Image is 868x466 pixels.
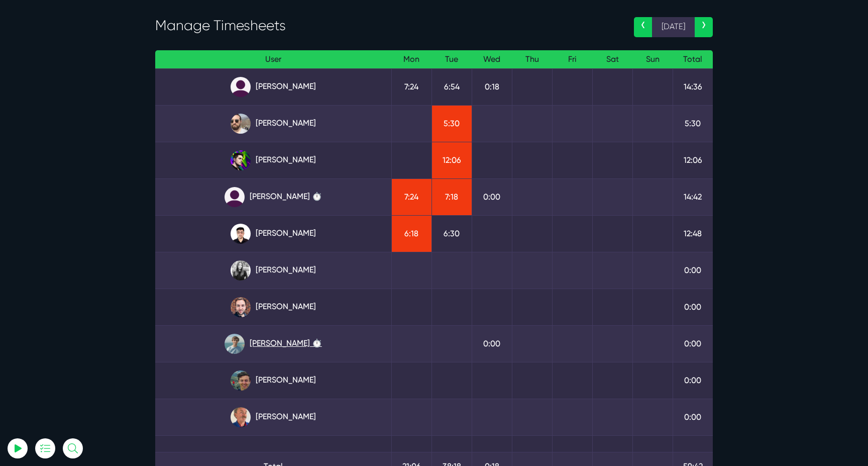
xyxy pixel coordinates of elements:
h3: Manage Timesheets [155,17,619,34]
th: Sun [632,50,673,69]
th: Fri [552,50,592,69]
th: Wed [472,50,512,69]
td: 14:36 [673,68,713,105]
td: 0:00 [673,362,713,399]
th: Sat [592,50,632,69]
a: [PERSON_NAME] [163,224,383,244]
td: 5:30 [431,105,472,142]
td: 14:42 [673,178,713,215]
img: rxuxidhawjjb44sgel4e.png [231,150,251,170]
td: 0:18 [472,68,512,105]
td: 6:18 [391,215,431,252]
td: 6:54 [431,68,472,105]
th: Mon [391,50,431,69]
img: xv1kmavyemxtguplm5ir.png [231,224,251,244]
a: [PERSON_NAME] [163,114,383,134]
img: tkl4csrki1nqjgf0pb1z.png [225,334,245,354]
td: 5:30 [673,105,713,142]
img: ublsy46zpoyz6muduycb.jpg [231,114,251,134]
td: 7:24 [391,178,431,215]
td: 12:48 [673,215,713,252]
img: default_qrqg0b.png [231,77,251,97]
td: 0:00 [673,325,713,362]
img: canx5m3pdzrsbjzqsess.jpg [231,407,251,427]
a: [PERSON_NAME] [163,297,383,317]
th: Tue [431,50,472,69]
td: 7:24 [391,68,431,105]
a: [PERSON_NAME] [163,260,383,281]
td: 6:30 [431,215,472,252]
a: [PERSON_NAME] ⏱️ [163,187,383,207]
a: [PERSON_NAME] [163,150,383,170]
img: esb8jb8dmrsykbqurfoz.jpg [231,370,251,391]
a: › [695,17,713,37]
td: 12:06 [431,142,472,178]
td: 0:00 [673,252,713,289]
input: Email [33,118,143,140]
img: rgqpcqpgtbr9fmz9rxmm.jpg [231,260,251,281]
button: Log In [33,177,143,199]
td: 7:18 [431,178,472,215]
a: [PERSON_NAME] [163,370,383,391]
td: 0:00 [472,178,512,215]
a: [PERSON_NAME] ⏱️ [163,334,383,354]
th: Total [673,50,713,69]
td: 0:00 [673,399,713,435]
a: [PERSON_NAME] [163,407,383,427]
span: [DATE] [652,17,695,37]
td: 0:00 [673,289,713,325]
img: tfogtqcjwjterk6idyiu.jpg [231,297,251,317]
a: [PERSON_NAME] [163,77,383,97]
td: 12:06 [673,142,713,178]
img: default_qrqg0b.png [225,187,245,207]
a: ‹ [634,17,652,37]
th: Thu [512,50,552,69]
th: User [155,50,391,69]
td: 0:00 [472,325,512,362]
